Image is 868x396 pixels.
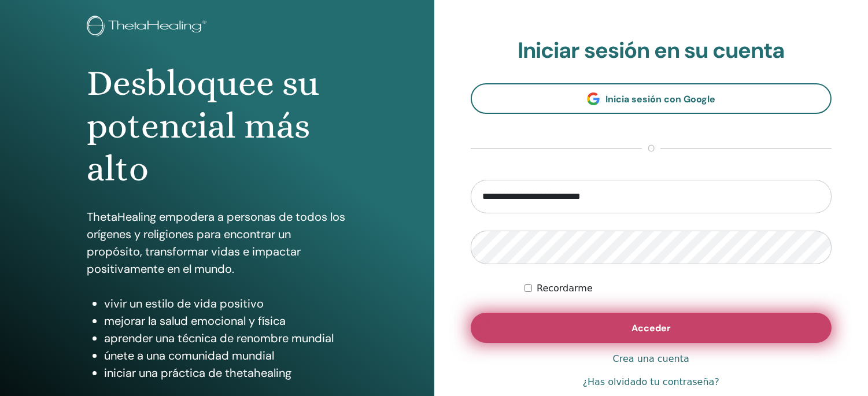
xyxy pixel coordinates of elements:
a: ¿Has olvidado tu contraseña? [583,375,719,389]
a: Inicia sesión con Google [471,83,832,114]
h1: Desbloquee su potencial más alto [87,62,347,191]
li: iniciar una práctica de thetahealing [104,364,347,382]
li: mejorar la salud emocional y física [104,312,347,330]
p: ThetaHealing empodera a personas de todos los orígenes y religiones para encontrar un propósito, ... [87,208,347,277]
span: o [642,142,660,156]
li: aprender una técnica de renombre mundial [104,330,347,347]
label: Recordarme [537,282,593,295]
li: vivir un estilo de vida positivo [104,295,347,312]
div: Mantenerme autenticado indefinidamente o hasta cerrar la sesión manualmente [525,282,832,295]
span: Inicia sesión con Google [605,93,715,105]
h2: Iniciar sesión en su cuenta [471,38,832,64]
li: únete a una comunidad mundial [104,347,347,364]
span: Acceder [631,322,671,334]
button: Acceder [471,313,832,343]
a: Crea una cuenta [613,352,689,366]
